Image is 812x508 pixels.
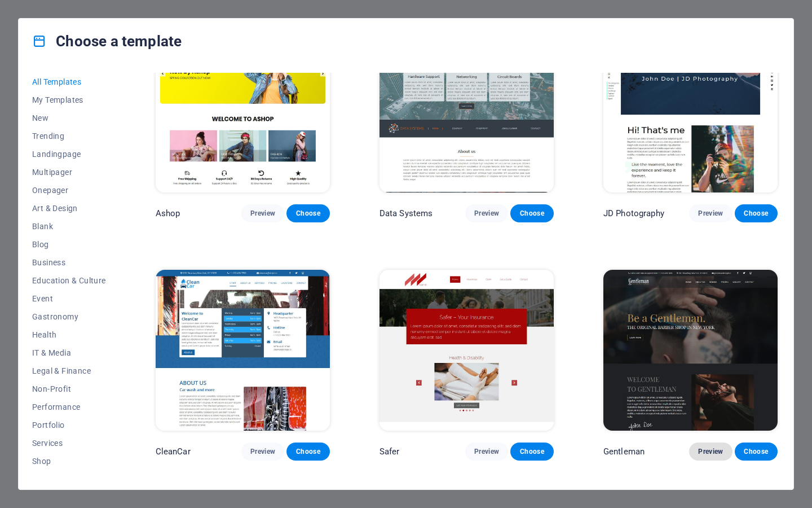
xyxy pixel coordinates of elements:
[32,434,106,452] button: Services
[286,443,329,461] button: Choose
[156,208,180,219] p: Ashop
[32,308,106,326] button: Gastronomy
[32,32,182,50] h4: Choose a template
[250,447,275,456] span: Preview
[32,73,106,91] button: All Templates
[32,380,106,398] button: Non-Profit
[465,443,508,461] button: Preview
[286,204,329,222] button: Choose
[32,95,106,104] span: My Templates
[32,421,106,430] span: Portfolio
[32,181,106,199] button: Onepager
[32,470,106,488] button: Sports & Beauty
[32,398,106,416] button: Performance
[474,447,499,456] span: Preview
[32,150,106,159] span: Landingpage
[295,447,320,456] span: Choose
[379,270,554,431] img: Safer
[32,109,106,127] button: New
[250,209,275,218] span: Preview
[735,443,778,461] button: Choose
[32,168,106,177] span: Multipager
[519,209,544,218] span: Choose
[32,330,106,339] span: Health
[379,446,400,457] p: Safer
[465,204,508,222] button: Preview
[474,209,499,218] span: Preview
[32,145,106,163] button: Landingpage
[241,204,284,222] button: Preview
[379,32,554,192] img: Data Systems
[32,362,106,380] button: Legal & Finance
[698,209,723,218] span: Preview
[32,384,106,393] span: Non-Profit
[32,113,106,122] span: New
[32,132,106,141] span: Trending
[156,270,330,431] img: CleanCar
[32,452,106,470] button: Shop
[32,366,106,375] span: Legal & Finance
[32,199,106,217] button: Art & Design
[32,312,106,321] span: Gastronomy
[603,32,778,192] img: JD Photography
[510,443,553,461] button: Choose
[32,344,106,362] button: IT & Media
[32,475,106,484] span: Sports & Beauty
[32,222,106,231] span: Blank
[603,270,778,431] img: Gentleman
[32,290,106,308] button: Event
[32,402,106,411] span: Performance
[510,204,553,222] button: Choose
[735,204,778,222] button: Choose
[156,446,191,457] p: CleanCar
[519,447,544,456] span: Choose
[32,163,106,181] button: Multipager
[32,276,106,285] span: Education & Culture
[32,258,106,267] span: Business
[32,326,106,344] button: Health
[32,204,106,213] span: Art & Design
[32,348,106,357] span: IT & Media
[32,294,106,303] span: Event
[689,204,732,222] button: Preview
[32,77,106,86] span: All Templates
[295,209,320,218] span: Choose
[32,186,106,195] span: Onepager
[32,127,106,145] button: Trending
[32,416,106,434] button: Portfolio
[32,240,106,249] span: Blog
[689,443,732,461] button: Preview
[32,457,106,466] span: Shop
[32,253,106,271] button: Business
[241,443,284,461] button: Preview
[32,439,106,448] span: Services
[603,208,664,219] p: JD Photography
[744,447,769,456] span: Choose
[698,447,723,456] span: Preview
[32,217,106,235] button: Blank
[603,446,645,457] p: Gentleman
[32,271,106,290] button: Education & Culture
[32,91,106,109] button: My Templates
[744,209,769,218] span: Choose
[32,235,106,253] button: Blog
[379,208,433,219] p: Data Systems
[156,32,330,192] img: Ashop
